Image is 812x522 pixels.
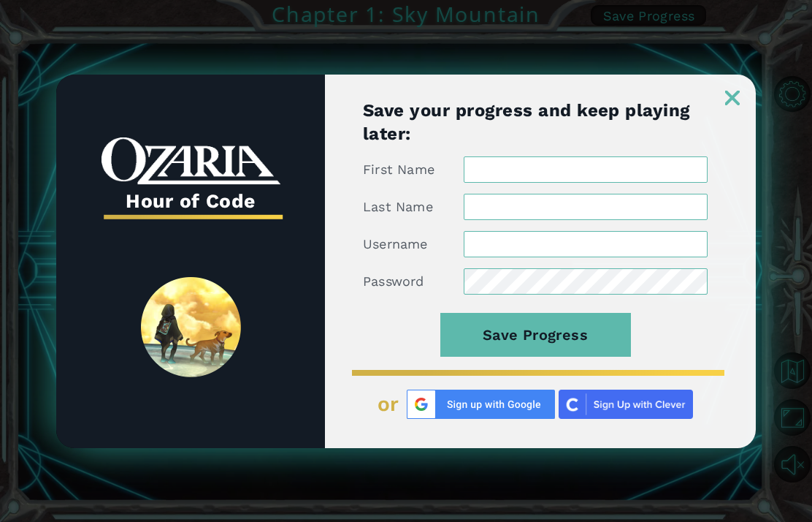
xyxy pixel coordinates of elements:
[363,161,434,178] label: First Name
[559,390,693,419] img: clever_sso_button@2x.png
[363,99,708,145] h1: Save your progress and keep playing later:
[440,313,631,357] button: Save Progress
[363,235,428,253] label: Username
[101,137,280,185] img: whiteOzariaWordmark.png
[378,393,399,416] span: or
[363,273,424,290] label: Password
[141,277,241,377] img: SpiritLandReveal.png
[101,185,280,217] h3: Hour of Code
[725,91,740,105] img: ExitButton_Dusk.png
[363,198,433,216] label: Last Name
[407,390,555,419] img: Google%20Sign%20Up.png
